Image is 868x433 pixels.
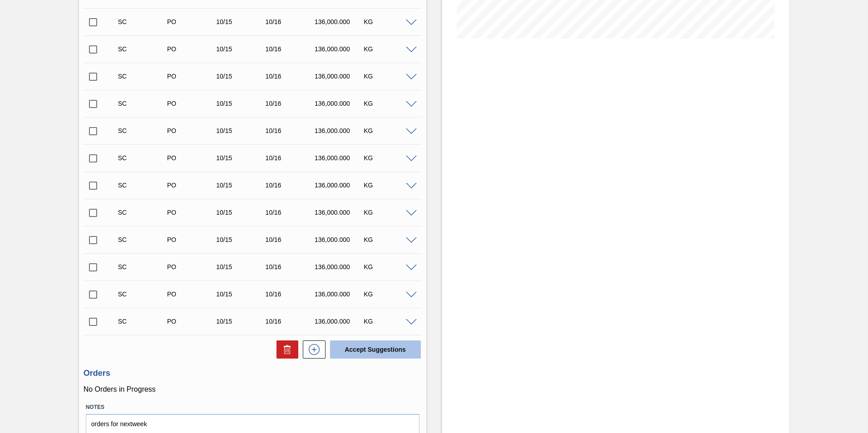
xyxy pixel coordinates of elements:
[214,73,269,80] div: 10/15/2025
[361,18,416,25] div: KG
[263,209,318,216] div: 10/16/2025
[312,127,367,134] div: 136,000.000
[263,100,318,107] div: 10/16/2025
[263,290,318,298] div: 10/16/2025
[116,182,171,189] div: Suggestion Created
[312,290,367,298] div: 136,000.000
[86,401,419,414] label: Notes
[214,45,269,53] div: 10/15/2025
[361,127,416,134] div: KG
[312,318,367,325] div: 136,000.000
[312,154,367,162] div: 136,000.000
[361,45,416,53] div: KG
[312,182,367,189] div: 136,000.000
[116,209,171,216] div: Suggestion Created
[165,73,220,80] div: Purchase order
[361,182,416,189] div: KG
[165,209,220,216] div: Purchase order
[361,100,416,107] div: KG
[263,154,318,162] div: 10/16/2025
[214,290,269,298] div: 10/15/2025
[263,18,318,25] div: 10/16/2025
[214,209,269,216] div: 10/15/2025
[312,100,367,107] div: 136,000.000
[312,236,367,243] div: 136,000.000
[361,154,416,162] div: KG
[165,263,220,271] div: Purchase order
[165,318,220,325] div: Purchase order
[361,73,416,80] div: KG
[312,18,367,25] div: 136,000.000
[214,127,269,134] div: 10/15/2025
[263,127,318,134] div: 10/16/2025
[116,127,171,134] div: Suggestion Created
[165,182,220,189] div: Purchase order
[361,263,416,271] div: KG
[214,236,269,243] div: 10/15/2025
[263,318,318,325] div: 10/16/2025
[165,290,220,298] div: Purchase order
[116,236,171,243] div: Suggestion Created
[263,73,318,80] div: 10/16/2025
[263,263,318,271] div: 10/16/2025
[361,209,416,216] div: KG
[361,318,416,325] div: KG
[214,318,269,325] div: 10/15/2025
[272,340,298,359] div: Delete Suggestions
[214,182,269,189] div: 10/15/2025
[214,18,269,25] div: 10/15/2025
[361,290,416,298] div: KG
[165,45,220,53] div: Purchase order
[312,73,367,80] div: 136,000.000
[165,18,220,25] div: Purchase order
[312,209,367,216] div: 136,000.000
[312,263,367,271] div: 136,000.000
[214,263,269,271] div: 10/15/2025
[84,369,422,378] h3: Orders
[165,236,220,243] div: Purchase order
[165,154,220,162] div: Purchase order
[116,154,171,162] div: Suggestion Created
[325,340,422,359] div: Accept Suggestions
[263,45,318,53] div: 10/16/2025
[84,385,422,394] p: No Orders in Progress
[312,45,367,53] div: 136,000.000
[263,182,318,189] div: 10/16/2025
[116,263,171,271] div: Suggestion Created
[298,340,325,359] div: New suggestion
[165,100,220,107] div: Purchase order
[116,45,171,53] div: Suggestion Created
[361,236,416,243] div: KG
[330,340,421,359] button: Accept Suggestions
[116,290,171,298] div: Suggestion Created
[214,154,269,162] div: 10/15/2025
[116,100,171,107] div: Suggestion Created
[263,236,318,243] div: 10/16/2025
[116,318,171,325] div: Suggestion Created
[116,18,171,25] div: Suggestion Created
[214,100,269,107] div: 10/15/2025
[165,127,220,134] div: Purchase order
[116,73,171,80] div: Suggestion Created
